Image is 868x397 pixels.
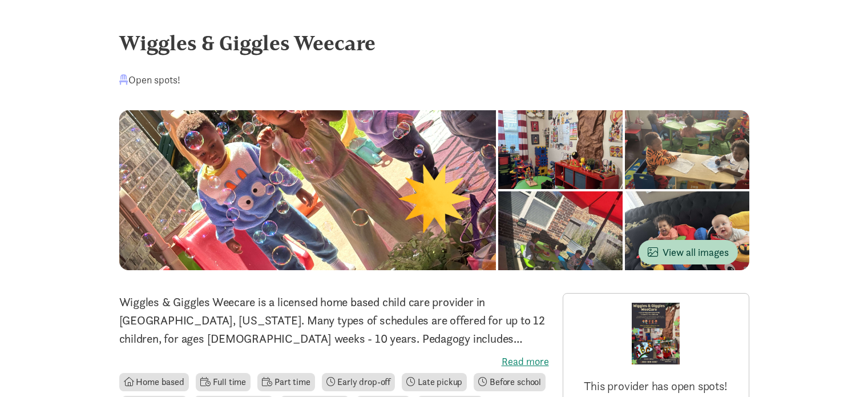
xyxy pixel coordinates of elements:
button: View all images [639,240,738,264]
li: Home based [119,373,189,391]
li: Early drop-off [322,373,395,391]
div: Wiggles & Giggles Weecare [119,27,749,58]
label: Read more [119,355,549,368]
img: Provider logo [632,303,679,364]
p: This provider has open spots! [572,378,740,394]
li: Part time [257,373,314,391]
li: Late pickup [402,373,467,391]
li: Full time [196,373,251,391]
span: View all images [648,244,729,260]
li: Before school [474,373,546,391]
p: Wiggles & Giggles Weecare is a licensed home based child care provider in [GEOGRAPHIC_DATA], [US_... [119,293,549,348]
div: Open spots! [119,72,180,87]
